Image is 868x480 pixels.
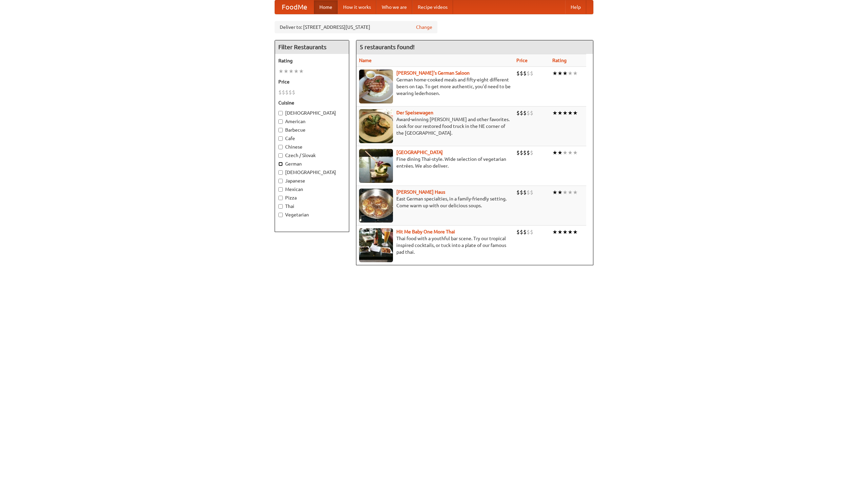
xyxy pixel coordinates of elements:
li: ★ [299,68,304,75]
a: Home [314,0,338,14]
a: [PERSON_NAME]'s German Saloon [396,70,470,76]
li: $ [520,189,523,196]
label: American [278,118,346,125]
li: $ [520,228,523,236]
input: Mexican [278,187,283,192]
img: kohlhaus.jpg [359,189,393,223]
li: ★ [552,189,557,196]
a: Help [565,0,586,14]
li: ★ [568,70,573,77]
a: Rating [552,58,567,63]
img: babythai.jpg [359,228,393,262]
input: Barbecue [278,128,283,132]
li: ★ [563,189,568,196]
input: Chinese [278,145,283,149]
li: $ [527,70,530,77]
li: $ [292,89,295,96]
input: American [278,119,283,124]
h5: Cuisine [278,99,346,106]
input: Cafe [278,136,283,141]
li: ★ [563,70,568,77]
p: Thai food with a youthful bar scene. Try our tropical inspired cocktails, or tuck into a plate of... [359,235,511,255]
p: East German specialties, in a family-friendly setting. Come warm up with our delicious soups. [359,195,511,209]
li: ★ [552,70,557,77]
label: [DEMOGRAPHIC_DATA] [278,110,346,116]
li: ★ [294,68,299,75]
input: [DEMOGRAPHIC_DATA] [278,111,283,115]
ng-pluralize: 5 restaurants found! [360,44,415,50]
li: ★ [573,189,578,196]
input: Japanese [278,179,283,183]
a: Recipe videos [412,0,453,14]
li: ★ [283,68,289,75]
label: Thai [278,203,346,210]
li: $ [530,228,533,236]
li: $ [516,109,520,117]
li: $ [516,228,520,236]
label: Barbecue [278,127,346,133]
li: $ [282,89,285,96]
li: ★ [289,68,294,75]
li: $ [530,149,533,156]
li: ★ [557,189,563,196]
li: $ [516,149,520,156]
li: ★ [568,228,573,236]
li: ★ [278,68,283,75]
b: Der Speisewagen [396,110,433,115]
li: ★ [563,109,568,117]
li: ★ [552,149,557,156]
li: $ [530,189,533,196]
label: Chinese [278,143,346,150]
li: ★ [568,189,573,196]
a: Price [516,58,528,63]
li: ★ [563,228,568,236]
li: $ [527,228,530,236]
a: How it works [338,0,376,14]
input: German [278,162,283,166]
label: German [278,160,346,167]
li: ★ [573,70,578,77]
input: [DEMOGRAPHIC_DATA] [278,170,283,175]
a: [GEOGRAPHIC_DATA] [396,150,443,155]
a: [PERSON_NAME] Haus [396,189,445,195]
li: ★ [573,228,578,236]
li: ★ [552,109,557,117]
a: Who we are [376,0,412,14]
p: Award-winning [PERSON_NAME] and other favorites. Look for our restored food truck in the NE corne... [359,116,511,136]
li: $ [523,228,527,236]
li: ★ [563,149,568,156]
img: satay.jpg [359,149,393,183]
h4: Filter Restaurants [275,40,349,54]
li: $ [516,189,520,196]
label: Mexican [278,186,346,193]
li: ★ [552,228,557,236]
li: $ [530,109,533,117]
li: $ [520,109,523,117]
li: ★ [568,109,573,117]
div: Deliver to: [STREET_ADDRESS][US_STATE] [275,21,437,33]
li: ★ [557,70,563,77]
li: $ [520,70,523,77]
li: $ [523,109,527,117]
li: $ [285,89,289,96]
li: $ [516,70,520,77]
a: FoodMe [275,0,314,14]
p: German home-cooked meals and fifty-eight different beers on tap. To get more authentic, you'd nee... [359,76,511,97]
input: Czech / Slovak [278,153,283,158]
li: ★ [557,109,563,117]
li: ★ [573,149,578,156]
img: esthers.jpg [359,70,393,103]
input: Pizza [278,196,283,200]
li: ★ [557,228,563,236]
li: $ [289,89,292,96]
label: Vegetarian [278,211,346,218]
li: $ [523,70,527,77]
li: $ [523,189,527,196]
li: $ [523,149,527,156]
a: Hit Me Baby One More Thai [396,229,455,234]
label: Cafe [278,135,346,142]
